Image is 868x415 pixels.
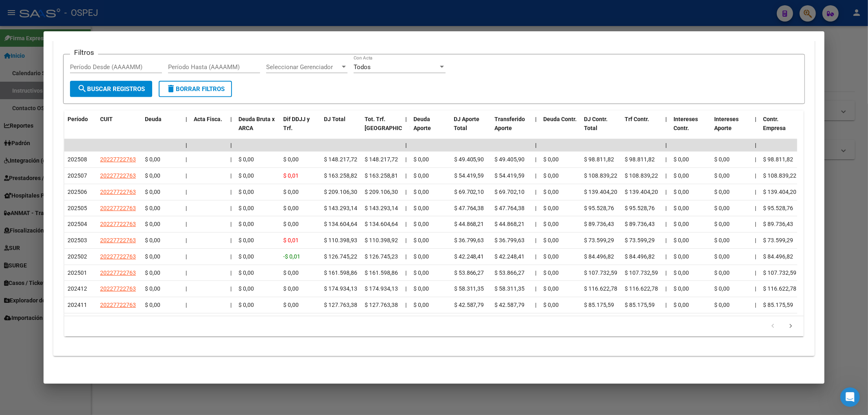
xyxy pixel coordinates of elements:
span: $ 108.839,22 [584,172,618,179]
span: 20227722763 [100,189,136,195]
span: $ 0,00 [413,156,429,163]
span: | [186,237,187,243]
span: $ 0,00 [283,302,299,308]
span: $ 0,00 [544,285,559,292]
span: $ 0,00 [413,253,429,260]
span: $ 0,00 [283,269,299,276]
span: | [405,302,407,308]
span: | [755,253,756,260]
span: $ 116.622,78 [625,285,658,292]
span: $ 0,00 [544,172,559,179]
a: go to previous page [765,322,781,331]
span: | [755,285,756,292]
span: | [186,172,187,179]
span: $ 89.736,43 [763,221,794,227]
span: $ 49.405,90 [495,156,525,163]
span: $ 161.598,86 [324,269,357,276]
span: $ 36.799,63 [454,237,484,243]
span: | [405,156,407,163]
span: $ 69.702,10 [454,189,484,195]
span: | [666,269,667,276]
span: $ 0,00 [145,221,160,227]
span: $ 0,00 [283,285,299,292]
span: $ 108.839,22 [625,172,658,179]
span: | [230,172,232,179]
span: | [536,142,537,148]
span: | [405,142,407,148]
span: $ 0,00 [674,172,689,179]
datatable-header-cell: DJ Total [321,111,361,146]
span: $ 54.419,59 [495,172,525,179]
span: $ 42.587,79 [454,302,484,308]
span: $ 139.404,20 [763,189,797,195]
span: 20227722763 [100,269,136,276]
span: | [666,285,667,292]
span: $ 148.217,72 [324,156,357,163]
span: $ 0,00 [715,189,730,195]
span: $ 0,00 [715,285,730,292]
span: | [405,253,407,260]
span: $ 85.175,59 [625,302,655,308]
span: DJ Contr. Total [584,116,608,132]
span: $ 0,00 [238,269,254,276]
span: 202504 [68,221,87,227]
span: $ 42.587,79 [495,302,525,308]
span: $ 54.419,59 [454,172,484,179]
span: | [666,156,667,163]
span: $ 53.866,27 [495,269,525,276]
span: 202502 [68,253,87,260]
span: $ 0,00 [413,302,429,308]
datatable-header-cell: DJ Aporte Total [451,111,492,146]
span: Transferido Aporte [495,116,525,132]
span: $ 0,00 [674,253,689,260]
span: $ 85.175,59 [763,302,794,308]
span: $ 0,00 [544,156,559,163]
mat-icon: search [77,84,87,93]
span: $ 161.598,86 [365,269,398,276]
span: $ 0,00 [413,205,429,211]
span: $ 73.599,29 [584,237,614,243]
span: $ 89.736,43 [584,221,614,227]
span: $ 0,00 [715,253,730,260]
span: DJ Aporte Total [454,116,480,132]
span: $ 163.258,82 [324,172,357,179]
span: $ 107.732,59 [763,269,797,276]
span: | [666,237,667,243]
span: | [230,116,232,122]
span: | [405,285,407,292]
span: $ 0,00 [413,269,429,276]
span: | [230,189,232,195]
span: 20227722763 [100,156,136,163]
span: | [755,205,756,211]
span: | [405,172,407,179]
span: $ 174.934,13 [365,285,398,292]
span: Intereses Aporte [715,116,739,132]
span: $ 0,00 [145,205,160,211]
span: DJ Total [324,116,345,122]
span: Tot. Trf. [GEOGRAPHIC_DATA] [365,116,420,132]
mat-icon: delete [166,84,176,93]
span: $ 0,00 [544,253,559,260]
span: $ 0,01 [283,172,299,179]
span: $ 0,00 [283,156,299,163]
span: | [755,302,756,308]
span: CUIT [100,116,113,122]
span: $ 127.763,38 [365,302,398,308]
span: $ 0,00 [238,285,254,292]
span: $ 174.934,13 [324,285,357,292]
span: $ 98.811,82 [625,156,655,163]
datatable-header-cell: Intereses Contr. [671,111,711,146]
span: $ 209.106,30 [365,189,398,195]
span: $ 107.732,59 [584,269,618,276]
span: | [755,142,757,148]
span: | [666,189,667,195]
span: | [666,205,667,211]
span: $ 0,00 [238,237,254,243]
span: | [186,116,187,122]
span: $ 0,00 [674,285,689,292]
span: | [186,269,187,276]
span: $ 0,00 [413,285,429,292]
datatable-header-cell: Período [64,111,97,146]
span: $ 0,00 [238,302,254,308]
span: 20227722763 [100,205,136,211]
